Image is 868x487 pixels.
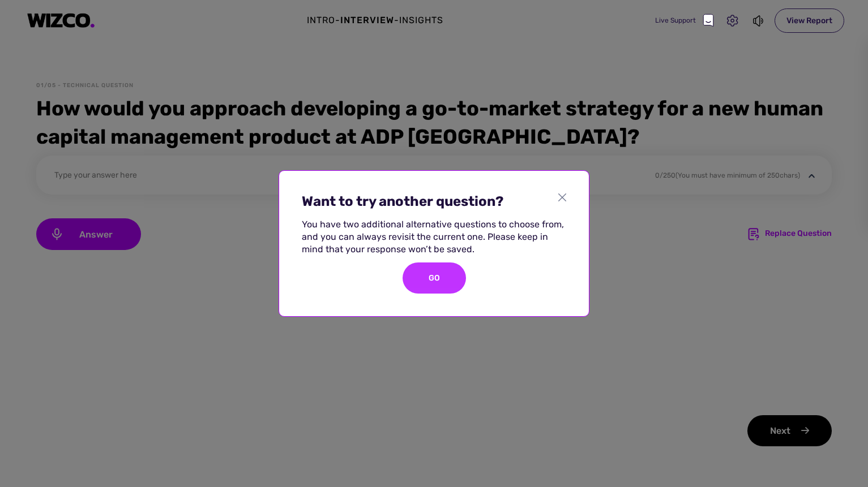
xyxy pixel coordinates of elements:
img: close_gray.23f23610.svg [558,193,566,201]
div: Want to try another question? [302,193,558,209]
div: You have two additional alternative questions to choose from, and you can always revisit the curr... [302,218,566,256]
div: View Report [775,8,844,33]
div: GO [403,262,466,294]
div: Live Support [655,14,714,27]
